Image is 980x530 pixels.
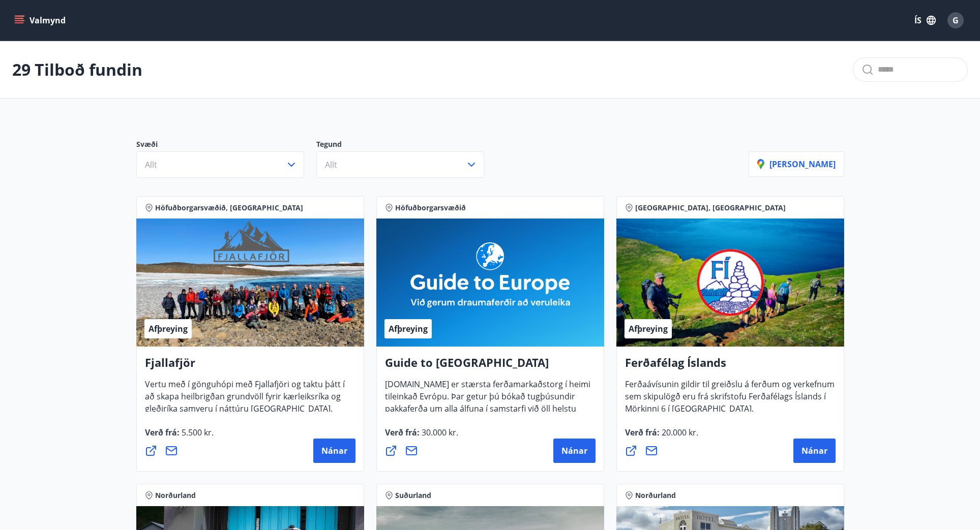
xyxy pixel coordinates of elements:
[625,427,698,446] span: Verð frá :
[155,203,303,213] span: Höfuðborgarsvæðið, [GEOGRAPHIC_DATA]
[749,151,844,177] button: [PERSON_NAME]
[145,159,157,170] span: Allt
[316,139,496,151] p: Tegund
[395,203,466,213] span: Höfuðborgarsvæðið
[389,323,428,334] span: Afþreying
[793,439,836,463] button: Nánar
[561,445,587,456] span: Nánar
[12,11,70,29] button: menu
[420,427,458,438] span: 30.000 kr.
[316,151,484,178] button: Allt
[629,323,668,334] span: Afþreying
[953,15,959,26] span: G
[660,427,698,438] span: 20.000 kr.
[321,445,347,456] span: Nánar
[553,439,596,463] button: Nánar
[145,355,355,378] h4: Fjallafjör
[145,427,214,446] span: Verð frá :
[635,203,786,213] span: [GEOGRAPHIC_DATA], [GEOGRAPHIC_DATA]
[136,151,304,178] button: Allt
[909,11,941,29] button: ÍS
[12,58,142,81] p: 29 Tilboð fundin
[155,490,196,501] span: Norðurland
[625,355,836,378] h4: Ferðafélag Íslands
[385,379,590,447] span: [DOMAIN_NAME] er stærsta ferðamarkaðstorg í heimi tileinkað Evrópu. Þar getur þú bókað tugþúsundi...
[313,439,355,463] button: Nánar
[180,427,214,438] span: 5.500 kr.
[757,159,836,170] p: [PERSON_NAME]
[136,139,316,151] p: Svæði
[385,355,596,378] h4: Guide to [GEOGRAPHIC_DATA]
[385,427,458,446] span: Verð frá :
[635,490,676,501] span: Norðurland
[625,379,835,422] span: Ferðaávísunin gildir til greiðslu á ferðum og verkefnum sem skipulögð eru frá skrifstofu Ferðafél...
[801,445,827,456] span: Nánar
[943,8,968,33] button: G
[325,159,337,170] span: Allt
[149,323,188,334] span: Afþreying
[395,490,431,501] span: Suðurland
[145,379,345,422] span: Vertu með í gönguhópi með Fjallafjöri og taktu þátt í að skapa heilbrigðan grundvöll fyrir kærlei...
